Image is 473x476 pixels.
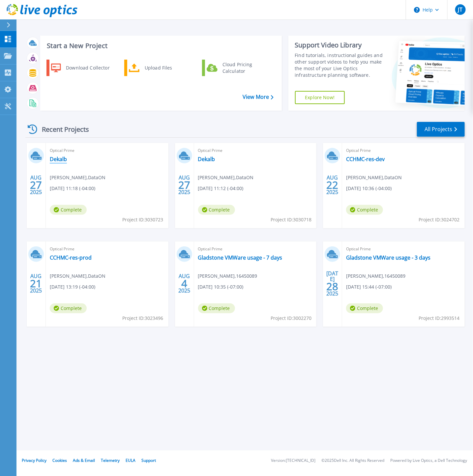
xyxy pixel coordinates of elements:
[346,205,383,215] span: Complete
[50,205,87,215] span: Complete
[327,284,339,289] span: 28
[346,283,392,291] span: [DATE] 15:44 (-07:00)
[126,458,135,463] a: EULA
[52,458,67,463] a: Cookies
[30,173,42,197] div: AUG 2025
[141,458,156,463] a: Support
[30,271,42,295] div: AUG 2025
[178,271,191,295] div: AUG 2025
[124,60,192,76] a: Upload Files
[346,156,385,162] a: CCHMC-res-dev
[346,303,383,313] span: Complete
[141,61,190,74] div: Upload Files
[321,459,384,463] li: © 2025 Dell Inc. All Rights Reserved
[178,182,190,188] span: 27
[346,185,392,192] span: [DATE] 10:36 (-04:00)
[295,41,383,49] div: Support Video Library
[50,245,164,253] span: Optical Prime
[198,174,254,181] span: [PERSON_NAME] , DataON
[178,173,191,197] div: AUG 2025
[50,185,95,192] span: [DATE] 11:18 (-04:00)
[390,459,467,463] li: Powered by Live Optics, a Dell Technology
[326,173,339,197] div: AUG 2025
[198,205,235,215] span: Complete
[346,245,461,253] span: Optical Prime
[346,254,430,261] a: Gladstone VMWare usage - 3 days
[198,185,244,192] span: [DATE] 11:12 (-04:00)
[101,458,120,463] a: Telemetry
[50,174,105,181] span: [PERSON_NAME] , DataON
[271,459,315,463] li: Version: [TECHNICAL_ID]
[123,315,163,322] span: Project ID: 3023496
[30,182,42,188] span: 27
[50,303,87,313] span: Complete
[198,272,257,280] span: [PERSON_NAME] , 16450089
[50,147,164,154] span: Optical Prime
[25,121,98,137] div: Recent Projects
[198,147,313,154] span: Optical Prime
[50,272,105,280] span: [PERSON_NAME] , DataON
[419,216,460,223] span: Project ID: 3024702
[50,254,92,261] a: CCHMC-res-prod
[419,315,460,322] span: Project ID: 2993514
[198,283,244,291] span: [DATE] 10:35 (-07:00)
[271,216,311,223] span: Project ID: 3030718
[346,174,402,181] span: [PERSON_NAME] , DataON
[198,245,313,253] span: Optical Prime
[73,458,95,463] a: Ads & Email
[47,42,273,49] h3: Start a New Project
[22,458,46,463] a: Privacy Policy
[271,315,311,322] span: Project ID: 3002270
[63,61,112,74] div: Download Collector
[30,281,42,286] span: 21
[198,254,282,261] a: Gladstone VMWare usage - 7 days
[295,52,383,78] div: Find tutorials, instructional guides and other support videos to help you make the most of your L...
[243,94,273,100] a: View More
[346,147,461,154] span: Optical Prime
[202,60,270,76] a: Cloud Pricing Calculator
[50,156,67,162] a: Dekalb
[327,182,339,188] span: 22
[181,281,187,286] span: 4
[198,303,235,313] span: Complete
[50,283,95,291] span: [DATE] 13:19 (-04:00)
[417,122,465,137] a: All Projects
[346,272,405,280] span: [PERSON_NAME] , 16450089
[46,60,114,76] a: Download Collector
[219,61,268,74] div: Cloud Pricing Calculator
[123,216,163,223] span: Project ID: 3030723
[458,7,462,12] span: JT
[295,91,345,104] a: Explore Now!
[326,271,339,295] div: [DATE] 2025
[198,156,215,162] a: Dekalb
